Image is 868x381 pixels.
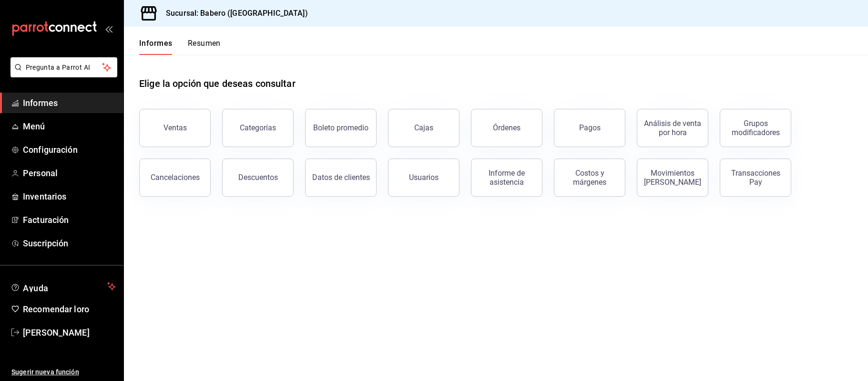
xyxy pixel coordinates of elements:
[637,159,708,197] button: Movimientos [PERSON_NAME]
[23,215,69,225] font: Facturación
[489,169,525,187] font: Informe de asistencia
[10,57,117,77] button: Pregunta a Parrot AI
[7,69,117,79] a: Pregunta a Parrot AI
[163,123,187,132] font: Ventas
[573,169,606,187] font: Costos y márgenes
[222,109,294,147] button: Categorías
[471,109,542,147] button: Órdenes
[139,78,296,89] font: Elige la opción que deseas consultar
[312,173,370,182] font: Datos de clientes
[139,38,221,55] div: pestañas de navegación
[637,109,708,147] button: Análisis de venta por hora
[26,63,91,71] font: Pregunta a Parrot AI
[139,109,211,147] button: Ventas
[11,368,79,376] font: Sugerir nueva función
[305,109,377,147] button: Boleto promedio
[23,168,58,178] font: Personal
[414,123,434,132] font: Cajas
[166,9,308,18] font: Sucursal: Babero ([GEOGRAPHIC_DATA])
[731,169,780,187] font: Transacciones Pay
[23,98,58,108] font: Informes
[493,123,521,132] font: Órdenes
[240,123,276,132] font: Categorías
[23,145,78,155] font: Configuración
[554,109,625,147] button: Pagos
[388,159,460,197] button: Usuarios
[23,238,68,248] font: Suscripción
[23,121,45,131] font: Menú
[720,109,791,147] button: Grupos modificadores
[313,123,368,132] font: Boleto promedio
[23,283,49,293] font: Ayuda
[554,159,625,197] button: Costos y márgenes
[23,304,89,314] font: Recomendar loro
[644,119,701,137] font: Análisis de venta por hora
[732,119,780,137] font: Grupos modificadores
[139,159,211,197] button: Cancelaciones
[579,123,601,132] font: Pagos
[23,328,90,338] font: [PERSON_NAME]
[644,169,701,187] font: Movimientos [PERSON_NAME]
[305,159,377,197] button: Datos de clientes
[188,39,221,48] font: Resumen
[409,173,439,182] font: Usuarios
[238,173,278,182] font: Descuentos
[720,159,791,197] button: Transacciones Pay
[471,159,542,197] button: Informe de asistencia
[222,159,294,197] button: Descuentos
[105,25,112,32] button: abrir_cajón_menú
[388,109,460,147] a: Cajas
[151,173,200,182] font: Cancelaciones
[23,191,66,201] font: Inventarios
[139,39,173,48] font: Informes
